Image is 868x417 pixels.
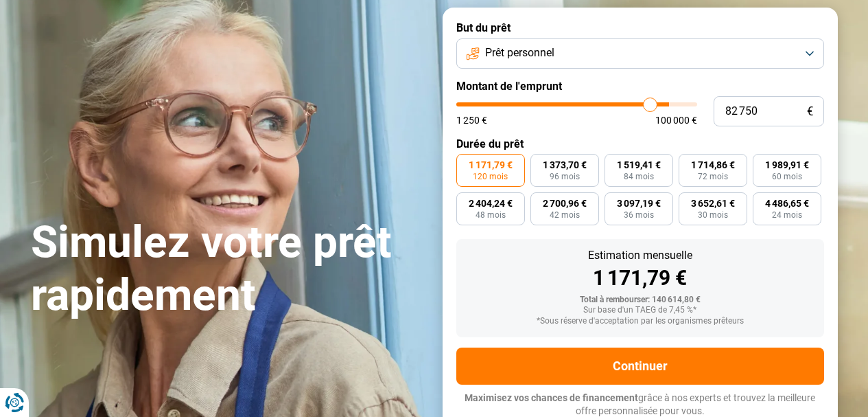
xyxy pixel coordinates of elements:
span: 1 714,86 € [691,160,735,170]
span: 30 mois [698,211,728,219]
span: 100 000 € [655,115,697,125]
div: Total à rembourser: 140 614,80 € [467,295,813,305]
div: 1 171,79 € [467,268,813,289]
span: € [807,106,813,117]
span: 24 mois [772,211,802,219]
span: 4 486,65 € [765,199,809,208]
span: 84 mois [624,172,654,181]
span: 3 097,19 € [617,199,661,208]
label: But du prêt [456,21,824,34]
span: 1 989,91 € [765,160,809,170]
div: Sur base d'un TAEG de 7,45 %* [467,306,813,315]
div: *Sous réserve d'acceptation par les organismes prêteurs [467,317,813,326]
div: Estimation mensuelle [467,250,813,261]
span: 1 519,41 € [617,160,661,170]
span: 42 mois [550,211,580,219]
h1: Simulez votre prêt rapidement [31,216,426,322]
span: Prêt personnel [485,45,554,60]
span: 60 mois [772,172,802,181]
span: 1 171,79 € [469,160,513,170]
label: Montant de l'emprunt [456,80,824,93]
span: 2 404,24 € [469,199,513,208]
span: 72 mois [698,172,728,181]
span: 3 652,61 € [691,199,735,208]
span: Maximisez vos chances de financement [465,392,638,403]
button: Continuer [456,348,824,385]
span: 1 250 € [456,115,487,125]
span: 1 373,70 € [543,160,587,170]
span: 36 mois [624,211,654,219]
label: Durée du prêt [456,137,824,150]
span: 2 700,96 € [543,199,587,208]
span: 120 mois [473,172,508,181]
span: 96 mois [550,172,580,181]
span: 48 mois [476,211,506,219]
button: Prêt personnel [456,38,824,69]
